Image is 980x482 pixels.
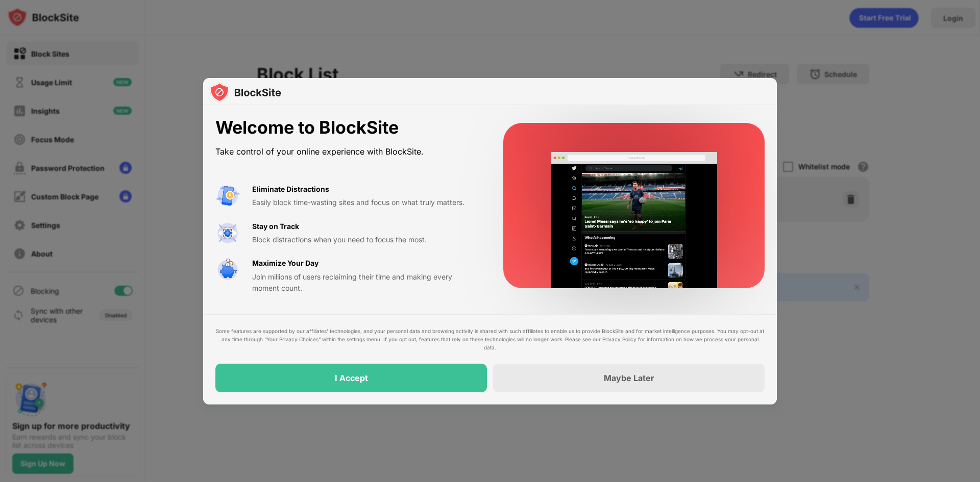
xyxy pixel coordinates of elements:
div: Some features are supported by our affiliates’ technologies, and your personal data and browsing ... [215,327,765,351]
img: value-avoid-distractions.svg [215,184,240,208]
img: value-focus.svg [215,221,240,245]
div: Welcome to BlockSite [215,117,479,138]
div: Eliminate Distractions [252,184,329,195]
div: Block distractions when you need to focus the most. [252,234,479,245]
div: I Accept [335,373,368,383]
div: Maximize Your Day [252,258,318,269]
div: Stay on Track [252,221,299,232]
img: value-safe-time.svg [215,258,240,282]
a: Privacy Policy [602,336,636,342]
div: Easily block time-wasting sites and focus on what truly matters. [252,197,479,208]
div: Take control of your online experience with BlockSite. [215,144,479,159]
div: Maybe Later [604,373,654,383]
div: Join millions of users reclaiming their time and making every moment count. [252,271,479,294]
img: logo-blocksite.svg [209,82,281,103]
